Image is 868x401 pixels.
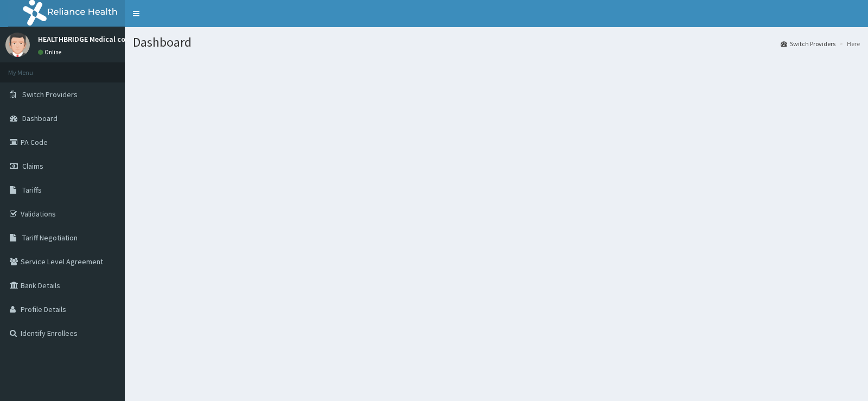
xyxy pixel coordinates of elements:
[38,35,159,43] p: HEALTHBRIDGE Medical consultants
[38,48,64,56] a: Online
[837,39,860,48] li: Here
[22,185,42,195] span: Tariffs
[133,35,860,49] h1: Dashboard
[22,233,78,243] span: Tariff Negotiation
[781,39,835,48] a: Switch Providers
[22,90,78,99] span: Switch Providers
[22,161,43,171] span: Claims
[22,113,58,123] span: Dashboard
[5,33,30,57] img: User Image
